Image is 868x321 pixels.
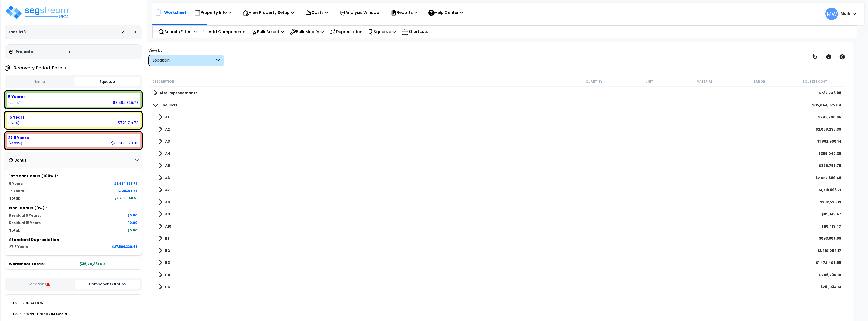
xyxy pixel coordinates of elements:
[825,8,838,20] span: MW
[819,187,841,192] div: $1,719,696.71
[817,139,841,144] div: $1,862,905.14
[165,236,169,241] b: B1
[80,261,105,266] b: 36,711,361.00
[118,189,138,193] div: 720,214.78
[831,304,843,316] iframe: Intercom live chat
[368,28,396,35] p: Squeeze
[819,163,841,168] div: $376,795.75
[251,28,284,35] p: Bulk Select
[305,9,329,16] p: Costs
[112,244,138,249] div: 27,506,320.49
[164,9,186,16] p: Worksheet
[9,174,138,178] h6: 1st Year Bonus (100%) :
[115,196,138,200] div: 9,205,040.51
[586,80,602,84] small: Quantity
[16,49,33,54] h3: Projects
[821,212,841,217] div: $115,413.47
[803,80,827,84] small: Squeeze Cost
[645,80,653,84] small: Unit
[165,151,170,156] b: A4
[111,140,139,146] div: 27,506,320.49
[165,175,170,180] b: A6
[818,115,841,120] div: $243,200.86
[697,80,712,84] small: Material
[8,311,68,317] div: BLDG CONCRETE SLAB ON GRADE
[820,284,841,289] div: $291,034.51
[8,94,25,100] b: 5 Years :
[14,158,27,163] h3: Bonus
[165,224,171,229] b: A10
[148,48,224,53] div: View by:
[9,206,138,210] h6: Non-Bonus (0%) :
[402,28,428,35] p: Shortcuts
[158,28,191,35] p: Search/Filter
[821,224,841,229] div: $115,413.47
[165,284,170,289] b: B5
[165,260,170,265] b: B3
[8,135,31,140] b: 27.5 Years :
[818,151,841,156] div: $369,042.36
[9,228,20,233] b: Total:
[203,28,245,35] p: Add Components
[8,121,19,125] small: 1.9618307803952024%
[330,28,362,35] p: Depreciation
[128,213,138,217] div: 0.00
[327,26,365,38] div: Depreciation
[128,220,138,225] div: 0.00
[391,9,418,16] p: Reports
[74,77,140,86] button: Squeeze
[165,212,170,217] b: A9
[8,141,22,145] small: 74.92590778642067%
[9,261,45,266] span: Worksheet Totals:
[165,200,170,205] b: A8
[8,300,45,306] div: BLDG FOUNDATIONS
[754,80,765,84] small: Labor
[200,26,248,38] div: Add Components
[399,26,431,38] div: Shortcuts
[165,272,170,277] b: B4
[290,28,324,35] p: Bulk Modify
[128,228,138,232] div: 0.00
[8,115,26,120] b: 15 Years :
[9,196,20,201] b: Total:
[14,65,66,70] h4: Recovery Period Totals
[8,101,20,105] small: 23.11226143318413%
[820,200,841,205] div: $232,525.19
[339,9,380,16] p: Analysis Window
[9,181,24,186] b: 5 Years :
[840,11,850,16] b: Mark
[118,120,139,126] div: 720,214.78
[7,77,73,86] button: Normal
[75,280,140,289] button: Component Groups
[160,103,177,108] b: The Six13
[165,248,170,253] b: B2
[818,248,841,253] div: $1,410,094.17
[812,103,841,108] div: $35,844,975.04
[165,127,170,132] b: A2
[165,187,170,192] b: A7
[8,30,26,35] h3: The Six13
[195,9,232,16] p: Property Info
[165,163,170,168] b: A5
[816,260,841,265] div: $1,472,405.55
[113,100,139,105] div: 8,484,825.73
[242,9,294,16] p: View Property Setup
[428,9,464,16] p: Help Center
[114,181,138,186] div: 8,484,825.73
[9,189,26,193] b: 15 Years :
[819,90,841,95] div: $737,746.99
[9,213,41,218] b: Residual 5 Years :
[7,281,72,287] button: Locations
[152,80,174,84] small: Description
[160,90,197,95] b: Site Improvements
[9,244,30,249] b: 27.5 Years :
[165,139,170,144] b: A3
[153,58,215,63] div: Location
[819,272,841,277] div: $746,730.14
[819,236,841,241] div: $593,857.69
[9,220,42,225] b: Residual 15 Years :
[9,238,138,242] h6: Standard Depreciation:
[5,5,70,20] img: logo_pro_r.png
[815,175,841,180] div: $2,527,899.49
[165,115,169,120] b: A1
